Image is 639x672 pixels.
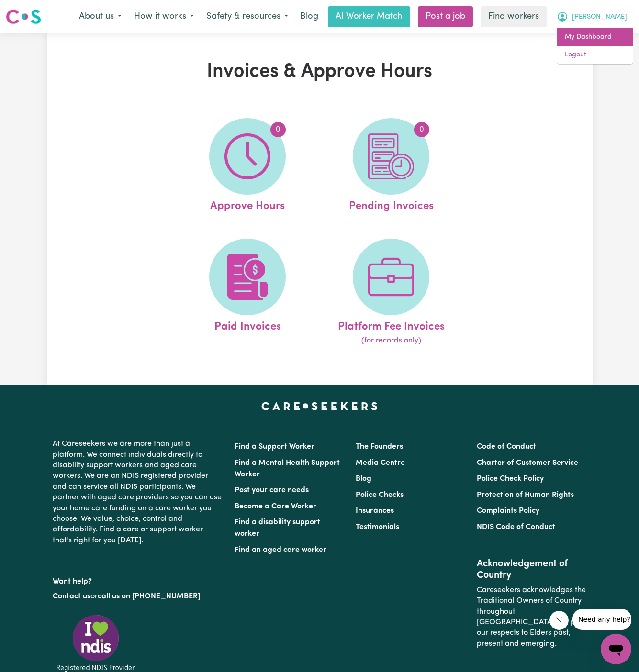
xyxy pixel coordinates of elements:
a: Complaints Policy [477,507,539,515]
a: Blog [356,475,371,483]
a: Find a Mental Health Support Worker [235,459,340,478]
a: Find a disability support worker [235,518,320,538]
span: Pending Invoices [349,195,434,215]
p: At Careseekers we are more than just a platform. We connect individuals directly to disability su... [53,435,223,550]
button: My Account [550,7,633,27]
button: About us [73,7,128,27]
button: How it works [128,7,200,27]
a: Testimonials [356,523,399,531]
a: Code of Conduct [477,443,536,451]
a: Paid Invoices [179,239,316,347]
a: Police Checks [356,491,404,499]
h1: Invoices & Approve Hours [144,60,496,83]
a: Careseekers home page [261,402,378,410]
a: Find an aged care worker [235,546,326,554]
p: Want help? [53,573,223,587]
a: Careseekers logo [6,6,41,28]
a: Approve Hours [179,118,316,215]
p: or [53,587,223,606]
a: Protection of Human Rights [477,491,574,499]
span: Paid Invoices [214,315,281,335]
span: 0 [270,122,286,137]
a: Platform Fee Invoices(for records only) [322,239,460,347]
a: AI Worker Match [328,6,410,27]
a: Become a Care Worker [235,503,316,510]
p: Careseekers acknowledges the Traditional Owners of Country throughout [GEOGRAPHIC_DATA]. We pay o... [477,581,586,653]
a: NDIS Code of Conduct [477,523,555,531]
a: Blog [294,6,324,27]
a: Insurances [356,507,394,515]
span: (for records only) [361,335,421,346]
a: Find a Support Worker [235,443,314,451]
span: Platform Fee Invoices [338,315,445,335]
iframe: Close message [549,611,569,630]
div: My Account [557,28,633,65]
a: Find workers [481,6,547,27]
iframe: Message from company [572,609,631,630]
a: Pending Invoices [322,118,460,215]
a: call us on [PHONE_NUMBER] [98,593,200,600]
span: [PERSON_NAME] [572,12,627,22]
a: Post your care needs [235,486,309,494]
img: Careseekers logo [6,8,41,25]
button: Safety & resources [200,7,294,27]
a: Logout [557,46,633,64]
iframe: Button to launch messaging window [601,634,631,664]
a: Charter of Customer Service [477,459,578,467]
a: Contact us [53,593,90,600]
a: Police Check Policy [477,475,544,483]
span: Approve Hours [210,195,285,215]
a: Media Centre [356,459,405,467]
a: The Founders [356,443,403,451]
a: My Dashboard [557,28,633,46]
a: Post a job [418,6,473,27]
span: 0 [414,122,429,137]
h2: Acknowledgement of Country [477,558,586,581]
